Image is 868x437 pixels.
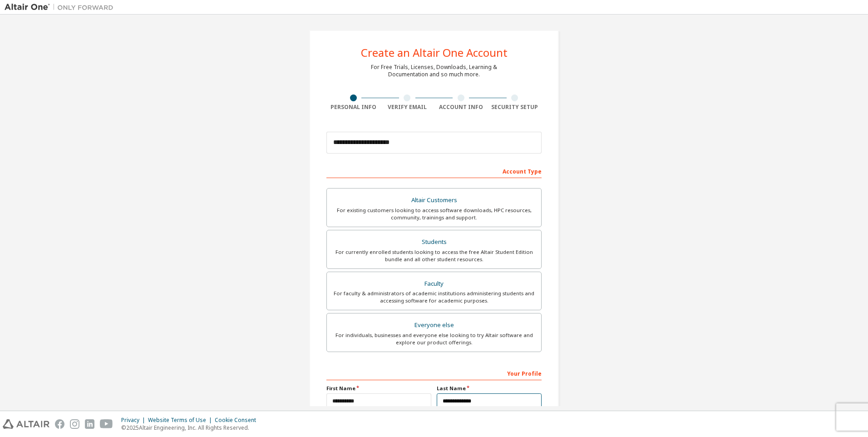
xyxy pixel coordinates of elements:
label: First Name [326,385,431,392]
img: facebook.svg [55,419,64,429]
label: Last Name [437,385,542,392]
div: Altair Customers [332,194,536,207]
div: Verify Email [380,104,434,111]
div: Your Profile [326,366,542,380]
p: © 2025 Altair Engineering, Inc. All Rights Reserved. [121,424,261,432]
img: Altair One [5,3,118,12]
img: instagram.svg [70,419,79,429]
div: Security Setup [488,104,542,111]
div: Cookie Consent [215,417,261,424]
div: Everyone else [332,319,536,332]
div: Privacy [121,417,148,424]
div: For individuals, businesses and everyone else looking to try Altair software and explore our prod... [332,332,536,346]
div: For faculty & administrators of academic institutions administering students and accessing softwa... [332,290,536,304]
div: For Free Trials, Licenses, Downloads, Learning & Documentation and so much more. [371,64,497,78]
img: linkedin.svg [85,419,94,429]
div: Account Type [326,164,542,178]
div: Account Info [434,104,488,111]
div: For existing customers looking to access software downloads, HPC resources, community, trainings ... [332,207,536,221]
div: Website Terms of Use [148,417,215,424]
div: Create an Altair One Account [361,47,508,58]
div: Students [332,236,536,248]
div: Faculty [332,278,536,290]
div: Personal Info [326,104,380,111]
div: For currently enrolled students looking to access the free Altair Student Edition bundle and all ... [332,248,536,263]
img: altair_logo.svg [3,419,49,429]
img: youtube.svg [100,419,113,429]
